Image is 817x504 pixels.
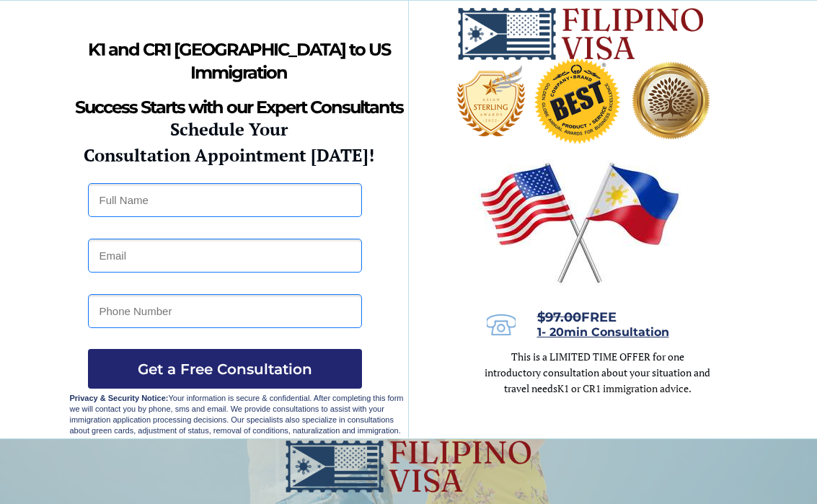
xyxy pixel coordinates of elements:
button: Get a Free Consultation [88,349,362,389]
input: Phone Number [88,294,362,328]
span: Your information is secure & confidential. After completing this form we will contact you by phon... [70,394,404,435]
span: This is a LIMITED TIME OFFER for one introductory consultation about your situation and travel needs [485,350,710,395]
input: Full Name [88,183,362,217]
strong: Schedule Your [170,118,288,141]
strong: Success Starts with our Expert Consultants [75,97,403,118]
strong: Privacy & Security Notice: [70,394,169,402]
span: K1 or CR1 immigration advice. [557,381,692,395]
span: 1- 20min Consultation [537,325,669,339]
strong: Consultation Appointment [DATE]! [84,143,374,167]
s: $97.00 [537,309,581,325]
input: Email [88,239,362,273]
span: Get a Free Consultation [88,361,362,378]
a: 1- 20min Consultation [537,327,669,338]
strong: K1 and CR1 [GEOGRAPHIC_DATA] to US Immigration [88,39,390,83]
span: FREE [537,309,617,325]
